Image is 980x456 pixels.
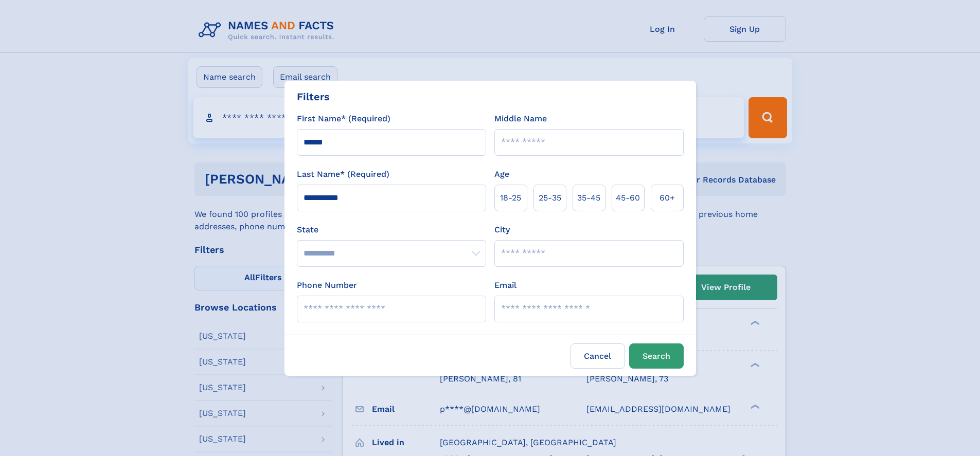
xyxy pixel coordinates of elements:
[494,113,547,125] label: Middle Name
[494,279,516,291] label: Email
[297,168,389,180] label: Last Name* (Required)
[297,89,330,104] div: Filters
[539,192,561,204] span: 25‑35
[629,343,684,369] button: Search
[297,113,390,125] label: First Name* (Required)
[297,224,486,236] label: State
[660,192,675,204] span: 60+
[500,192,521,204] span: 18‑25
[571,343,625,369] label: Cancel
[577,192,600,204] span: 35‑45
[494,168,509,180] label: Age
[297,279,357,291] label: Phone Number
[616,192,640,204] span: 45‑60
[494,224,510,236] label: City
